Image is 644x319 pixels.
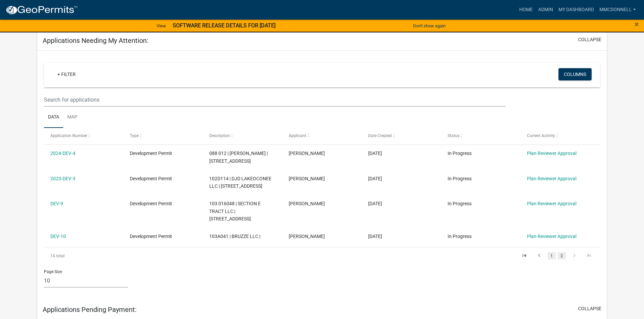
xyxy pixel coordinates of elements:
span: Current Activity [527,133,555,138]
button: Close [635,20,639,28]
button: collapse [578,36,601,43]
a: 2024-DEV-4 [50,151,75,156]
span: Development Permit [130,234,172,239]
li: page 1 [547,250,557,262]
span: In Progress [448,151,472,156]
datatable-header-cell: Application Number [44,128,123,144]
datatable-header-cell: Status [441,128,520,144]
a: Plan Reviewer Approval [527,176,576,181]
div: 14 total [44,247,154,264]
a: Plan Reviewer Approval [527,201,576,206]
span: 088 012 | Fausto Bautista C. | 181 Pine Street [209,151,268,164]
datatable-header-cell: Current Activity [520,128,600,144]
datatable-header-cell: Applicant [282,128,362,144]
div: collapse [37,51,607,300]
a: Admin [535,3,556,16]
span: In Progress [448,201,472,206]
span: Applicant [289,133,306,138]
a: Home [517,3,535,16]
span: In Progress [448,234,472,239]
span: Development Permit [130,176,172,181]
datatable-header-cell: Type [123,128,203,144]
a: go to previous page [533,252,546,260]
a: + Filter [52,68,81,80]
a: My Dashboard [556,3,597,16]
button: Columns [558,68,592,80]
a: go to last page [583,252,596,260]
a: Plan Reviewer Approval [527,234,576,239]
h5: Applications Needing My Attention: [43,36,148,45]
li: page 2 [557,250,567,262]
span: 103 016048 | SECTION E TRACT LLC | 1129 Lake Oconee Pkwy [209,201,261,222]
button: Don't show again [410,20,448,31]
span: Fausto Bautista [289,151,325,156]
a: Plan Reviewer Approval [527,151,576,156]
span: Dorothy Evans [289,201,325,206]
span: 03/14/2023 [368,176,382,181]
strong: SOFTWARE RELEASE DETAILS FOR [DATE] [173,22,276,29]
span: Chris Adamson [289,176,325,181]
a: DEV-9 [50,201,63,206]
span: × [635,20,639,29]
span: Type [130,133,139,138]
a: mmcdonnell [597,3,639,16]
a: go to first page [518,252,531,260]
a: 1 [548,252,556,260]
span: 102D114 | DJD LAKEOCONEE LLC | 485 Southview Dr [209,176,271,189]
input: Search for applications [44,93,505,107]
a: View [154,20,169,31]
span: 09/23/2022 [368,234,382,239]
span: Application Number [50,133,87,138]
span: 04/26/2024 [368,151,382,156]
span: Development Permit [130,201,172,206]
a: 2023-DEV-3 [50,176,75,181]
h5: Applications Pending Payment: [43,305,137,314]
span: Description [209,133,230,138]
a: 2 [558,252,566,260]
span: In Progress [448,176,472,181]
a: Data [44,107,63,128]
button: collapse [578,305,601,312]
a: go to next page [568,252,581,260]
span: 09/27/2022 [368,201,382,206]
a: Map [63,107,81,128]
span: Development Permit [130,151,172,156]
span: Status [448,133,459,138]
datatable-header-cell: Date Created [362,128,441,144]
a: DEV-10 [50,234,66,239]
span: Kenteria Williams [289,234,325,239]
span: Date Created [368,133,392,138]
datatable-header-cell: Description [203,128,282,144]
span: 103A041 | BRUZZE LLC | [209,234,260,239]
